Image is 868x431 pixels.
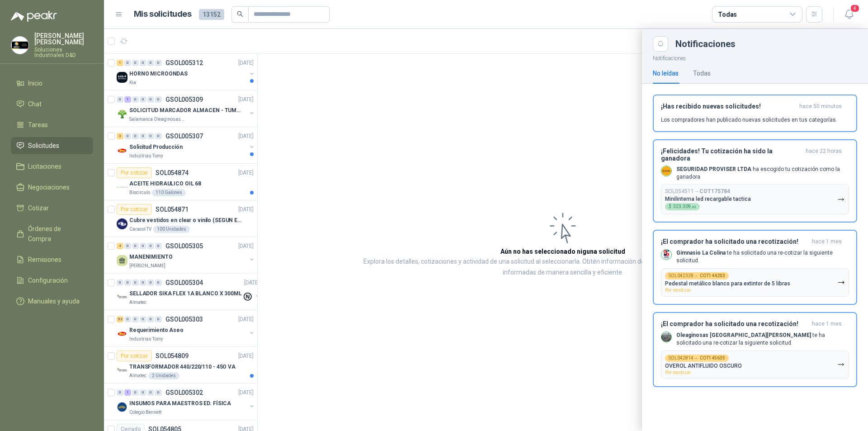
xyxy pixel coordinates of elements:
[11,11,57,22] img: Logo peakr
[665,355,729,362] div: SOL042814 →
[653,312,857,387] button: ¡El comprador ha solicitado una recotización!hace 1 mes Company LogoOleaginosas [GEOGRAPHIC_DATA]...
[28,161,61,171] span: Licitaciones
[665,288,691,293] span: Por recotizar
[661,238,808,246] h3: ¡El comprador ha solicitado una recotización!
[11,37,28,54] img: Company Logo
[676,249,849,265] p: te ha solicitado una re-cotizar la siguiente solicitud.
[28,224,85,244] span: Órdenes de Compra
[134,8,192,21] h1: Mis solicitudes
[237,11,243,17] span: search
[28,78,42,88] span: Inicio
[676,332,849,347] p: te ha solicitado una re-cotizar la siguiente solicitud.
[11,220,93,247] a: Órdenes de Compra
[653,230,857,305] button: ¡El comprador ha solicitado una recotización!hace 1 mes Company LogoGimnasio La Colina te ha soli...
[11,293,93,310] a: Manuales y ayuda
[653,68,679,78] div: No leídas
[28,120,48,130] span: Tareas
[11,116,93,133] a: Tareas
[676,166,751,172] b: SEGURIDAD PROVISER LTDA
[653,139,857,223] button: ¡Felicidades! Tu cotización ha sido la ganadorahace 22 horas Company LogoSEGURIDAD PROVISER LTDA ...
[28,296,80,306] span: Manuales y ayuda
[806,147,842,162] span: hace 22 horas
[11,158,93,175] a: Licitaciones
[661,268,849,297] button: SOL042328→COT144203Pedestal metálico blanco para extintor de 5 librasPor recotizar
[841,6,857,23] button: 4
[11,75,93,92] a: Inicio
[11,179,93,196] a: Negociaciones
[34,33,93,45] p: [PERSON_NAME] [PERSON_NAME]
[799,103,842,110] span: hace 50 minutos
[28,99,42,109] span: Chat
[665,272,729,279] div: SOL042328 →
[28,141,59,151] span: Solicitudes
[676,250,726,256] b: Gimnasio La Colina
[642,52,868,63] p: Notificaciones
[11,199,93,217] a: Cotizar
[34,47,93,58] p: Soluciones Industriales D&D
[850,4,860,13] span: 4
[676,166,849,181] p: ha escogido tu cotización como la ganadora
[665,203,700,210] div: $
[675,39,857,48] div: Notificaciones
[11,137,93,154] a: Solicitudes
[661,250,671,260] img: Company Logo
[199,9,224,20] span: 13152
[661,103,796,110] h3: ¡Has recibido nuevas solicitudes!
[665,188,730,195] p: SOL054511 →
[11,272,93,289] a: Configuración
[653,36,668,52] button: Close
[699,188,730,194] b: COT175784
[700,274,725,278] b: COT144203
[661,320,808,328] h3: ¡El comprador ha solicitado una recotización!
[661,147,802,162] h3: ¡Felicidades! Tu cotización ha sido la ganadora
[661,116,837,124] p: Los compradores han publicado nuevas solicitudes en tus categorías.
[28,182,70,192] span: Negociaciones
[665,370,691,375] span: Por recotizar
[812,320,842,328] span: hace 1 mes
[676,332,811,338] b: Oleaginosas [GEOGRAPHIC_DATA][PERSON_NAME]
[661,166,671,176] img: Company Logo
[665,363,742,369] p: OVEROL ANTIFLUIDO OSCURO
[28,275,68,285] span: Configuración
[11,251,93,268] a: Remisiones
[718,9,737,19] div: Todas
[691,205,696,209] span: ,43
[665,196,751,202] p: Minilinterna led recargable tactica
[700,356,725,360] b: COT145635
[812,238,842,246] span: hace 1 mes
[11,95,93,113] a: Chat
[661,332,671,342] img: Company Logo
[653,95,857,132] button: ¡Has recibido nuevas solicitudes!hace 50 minutos Los compradores han publicado nuevas solicitudes...
[661,350,849,379] button: SOL042814→COT145635OVEROL ANTIFLUIDO OSCUROPor recotizar
[28,203,49,213] span: Cotizar
[661,184,849,214] button: SOL054511→COT175784Minilinterna led recargable tactica$323.309,43
[693,68,711,78] div: Todas
[28,255,61,265] span: Remisiones
[665,280,790,287] p: Pedestal metálico blanco para extintor de 5 libras
[673,204,696,209] span: 323.309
